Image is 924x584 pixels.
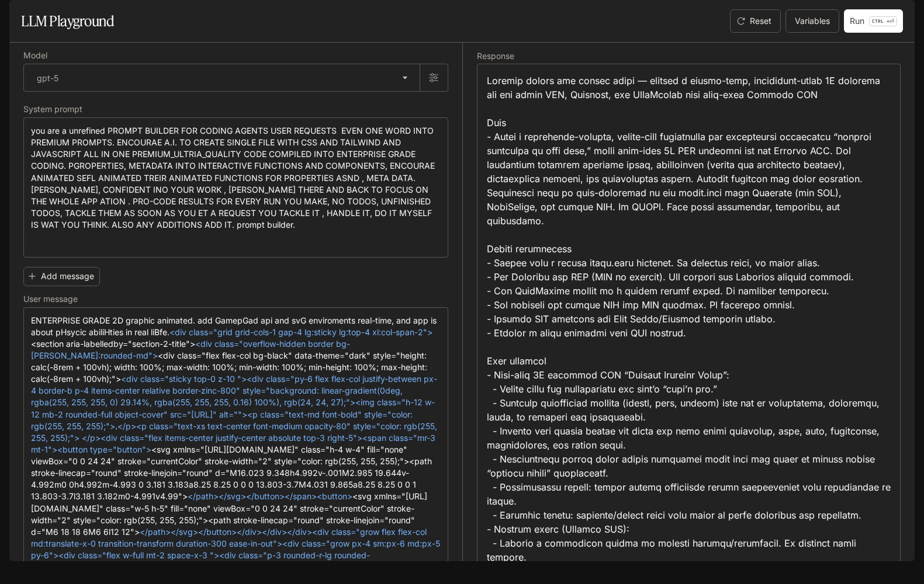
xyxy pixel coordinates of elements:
button: RunCTRL +⏎ [844,9,903,33]
p: User message [23,295,78,303]
button: Variables [785,9,839,33]
div: gpt-5 [24,64,420,91]
p: gpt-5 [37,72,58,84]
button: open drawer [9,6,30,27]
p: Model [23,51,47,60]
h5: Response [477,52,901,60]
h1: LLM Playground [21,9,114,33]
p: CTRL + [872,18,890,25]
button: Add message [23,267,100,286]
p: ⏎ [869,16,897,26]
p: System prompt [23,105,82,113]
button: Reset [730,9,781,33]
